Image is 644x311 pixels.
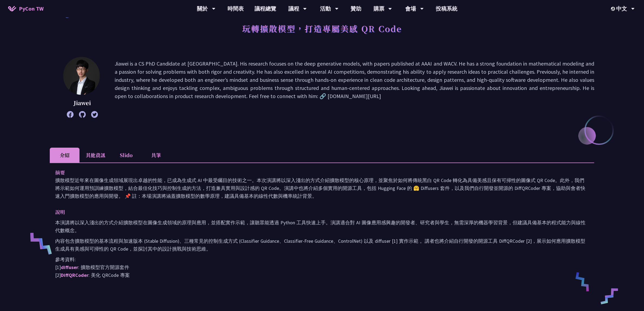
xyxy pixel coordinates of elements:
p: 本演講將以深入淺出的方式介紹擴散模型在圖像生成領域的原理與應用，並搭配實作示範，讓聽眾能透過 Python 工具快速上手。演講適合對 AI 圖像應用感興趣的開發者、研究者與學生，無需深厚的機器學... [55,219,589,234]
li: 共筆 [141,148,171,163]
li: 其他資訊 [80,148,111,163]
p: 內容包含擴散模型的基本流程與加速版本 (Stable Diffusion)、三種常見的控制生成方式 (Classifier Guidance、Classifier-Free Guidance、C... [55,237,589,253]
a: diffuser [61,264,78,270]
a: DiffQRCoder [61,272,88,278]
p: 摘要 [55,169,578,176]
p: Jiawei is a CS PhD Candidate at [GEOGRAPHIC_DATA]. His research focuses on the deep generative mo... [115,60,594,115]
p: 參考資料: [1] : 擴散模型官方開源套件 [2] : 美化 QRCode 專案 [55,255,589,279]
img: Jiawei [63,57,100,95]
a: PyCon TW [3,2,49,15]
span: PyCon TW [19,5,44,13]
h1: 玩轉擴散模型，打造專屬美感 QR Code [242,20,402,37]
p: Jiawei [63,99,101,107]
p: 說明 [55,208,578,216]
li: Slido [111,148,141,163]
li: 介紹 [50,148,80,163]
img: Locale Icon [611,7,616,11]
p: 擴散模型近年來在圖像生成領域展現出卓越的性能，已成為生成式 AI 中最受矚目的技術之一。本次演講將以深入淺出的方式介紹擴散模型的核心原理，並聚焦於如何將傳統黑白 QR Code 轉化為具備美感且... [55,176,589,200]
img: Home icon of PyCon TW 2025 [8,6,16,11]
